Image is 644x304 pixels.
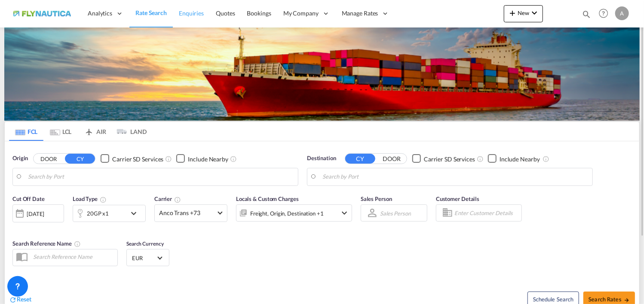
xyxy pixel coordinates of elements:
[73,195,107,202] span: Load Type
[84,127,94,133] md-icon: icon-airplane
[424,155,475,164] div: Carrier SD Services
[624,297,630,303] md-icon: icon-arrow-right
[507,9,540,16] span: New
[615,6,629,20] div: A
[339,208,350,218] md-icon: icon-chevron-down
[216,9,235,17] span: Quotes
[101,154,163,163] md-checkbox: Checkbox No Ink
[9,122,43,141] md-tab-item: FCL
[504,5,543,22] button: icon-plus 400-fgNewicon-chevron-down
[500,155,540,164] div: Include Nearby
[377,154,407,164] button: DOOR
[236,204,352,222] div: Freight Origin Destination Factory Stuffingicon-chevron-down
[112,122,147,141] md-tab-item: LAND
[9,122,147,141] md-pagination-wrapper: Use the left and right arrow keys to navigate between tabs
[412,154,475,163] md-checkbox: Checkbox No Ink
[74,240,81,247] md-icon: Your search will be saved by the below given name
[87,207,109,219] div: 20GP x1
[250,207,324,219] div: Freight Origin Destination Factory Stuffing
[112,155,163,164] div: Carrier SD Services
[596,6,615,21] div: Help
[165,155,172,162] md-icon: Unchecked: Search for CY (Container Yard) services for all selected carriers.Checked : Search for...
[379,207,412,219] md-select: Sales Person
[12,240,81,247] span: Search Reference Name
[28,170,294,183] input: Search by Port
[12,204,64,222] div: [DATE]
[543,155,549,162] md-icon: Unchecked: Ignores neighbouring ports when fetching rates.Checked : Includes neighbouring ports w...
[4,27,640,121] img: LCL+%26+FCL+BACKGROUND.png
[154,195,181,202] span: Carrier
[188,155,228,164] div: Include Nearby
[454,207,519,219] input: Enter Customer Details
[507,8,518,18] md-icon: icon-plus 400-fg
[342,9,378,18] span: Manage Rates
[9,296,17,304] md-icon: icon-refresh
[176,154,228,163] md-checkbox: Checkbox No Ink
[159,209,215,217] span: Anco Trans +73
[236,195,299,202] span: Locals & Custom Charges
[100,196,107,203] md-icon: icon-information-outline
[43,122,78,141] md-tab-item: LCL
[129,208,143,219] md-icon: icon-chevron-down
[29,250,117,263] input: Search Reference Name
[589,296,630,303] span: Search Rates
[131,252,165,264] md-select: Select Currency: € EUREuro
[283,9,319,18] span: My Company
[12,195,45,202] span: Cut Off Date
[230,155,237,162] md-icon: Unchecked: Ignores neighbouring ports when fetching rates.Checked : Includes neighbouring ports w...
[126,240,164,247] span: Search Currency
[477,155,484,162] md-icon: Unchecked: Search for CY (Container Yard) services for all selected carriers.Checked : Search for...
[174,196,181,203] md-icon: The selected Trucker/Carrierwill be displayed in the rate results If the rates are from another f...
[132,254,156,262] span: EUR
[307,154,336,163] span: Destination
[345,154,375,164] button: CY
[12,222,19,233] md-datepicker: Select
[88,9,112,18] span: Analytics
[582,9,591,19] md-icon: icon-magnify
[13,4,71,23] img: 9ba71a70730211f0938d81abc5cb9893.png
[436,195,479,202] span: Customer Details
[596,6,611,21] span: Help
[322,170,588,183] input: Search by Port
[17,295,31,303] span: Reset
[179,9,204,17] span: Enquiries
[488,154,540,163] md-checkbox: Checkbox No Ink
[34,154,64,164] button: DOOR
[247,9,271,17] span: Bookings
[361,195,392,202] span: Sales Person
[65,154,95,164] button: CY
[12,154,28,163] span: Origin
[582,9,591,22] div: icon-magnify
[78,122,112,141] md-tab-item: AIR
[27,210,44,218] div: [DATE]
[73,205,146,222] div: 20GP x1icon-chevron-down
[135,9,167,16] span: Rate Search
[529,8,540,18] md-icon: icon-chevron-down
